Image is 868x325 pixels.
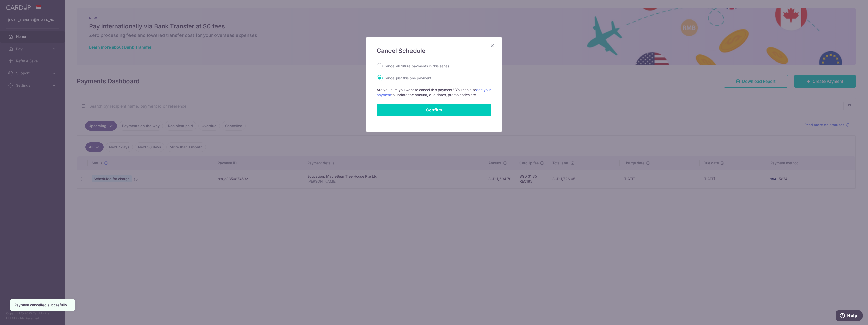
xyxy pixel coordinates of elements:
h5: Cancel Schedule [377,47,491,55]
div: Payment cancelled succesfully. [14,302,71,308]
p: Are you sure you want to cancel this payment? You can also to update the amount, due dates, promo... [377,87,491,97]
button: Close [489,43,495,49]
button: Confirm [377,104,491,116]
label: Cancel all future payments in this series [384,63,449,69]
iframe: Opens a widget where you can find more information [836,310,863,322]
label: Cancel just this one payment [384,75,431,81]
